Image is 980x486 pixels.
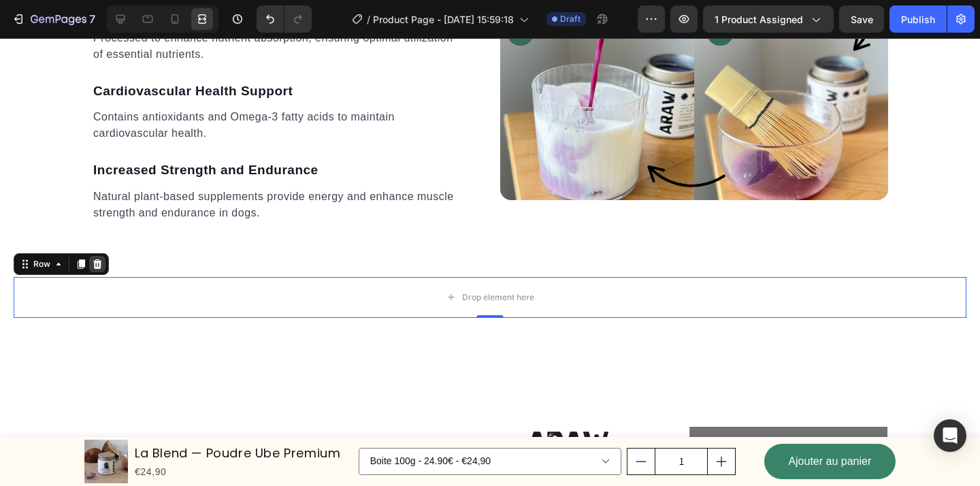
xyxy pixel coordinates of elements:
p: Natural plant-based supplements provide energy and enhance muscle strength and endurance in dogs. [93,150,457,183]
div: Background Image [689,389,887,421]
p: Increased Strength and Endurance [93,123,457,142]
button: 1 product assigned [703,5,834,33]
div: Open Intercom Messenger [934,419,966,452]
button: Publish [889,5,947,33]
p: 7 [89,11,95,27]
p: Contains antioxidants and Omega-3 fatty acids to maintain cardiovascular health. [93,71,457,103]
input: quantity [655,410,708,436]
button: Save [839,5,884,33]
div: Row [31,220,53,232]
button: decrement [627,410,655,436]
span: Save [851,14,873,25]
h1: La Blend — Poudre Ube Premium [133,404,342,425]
p: Cardiovascular Health Support [93,44,457,63]
button: 7 [5,5,101,33]
img: Poudre d’ube violette Araw La Blend en boîte métal 100g, notes naturels de coco et vanille [84,402,128,445]
button: increment [708,410,735,436]
span: / [367,12,370,27]
div: Ajouter au panier [788,414,871,434]
div: Publish [901,12,935,27]
span: 1 product assigned [715,12,803,27]
button: Ajouter au panier&nbsp; [764,406,896,442]
span: Draft [560,13,581,25]
div: Undo/Redo [257,5,312,33]
span: Product Page - [DATE] 15:59:18 [373,12,514,27]
div: Drop element here [462,254,534,265]
div: €24,90 [133,425,342,442]
img: gempages_582038609335419505-e9038ad4-399f-44a7-b9ed-4d2bbb5329e3.png [525,391,613,419]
